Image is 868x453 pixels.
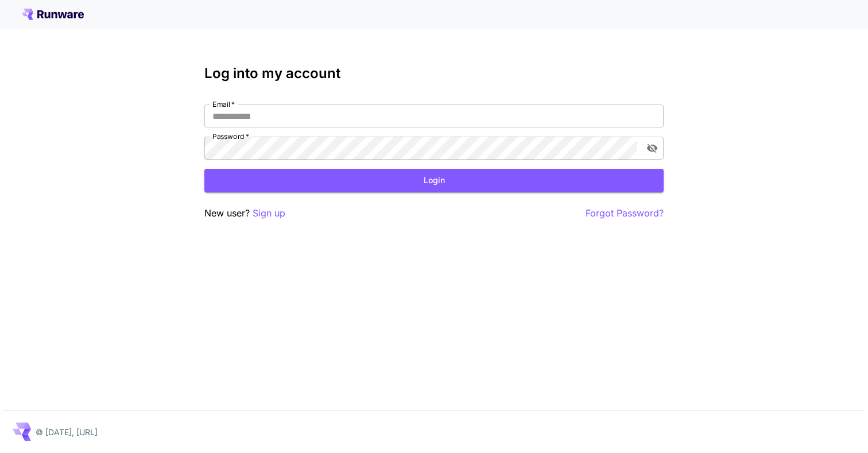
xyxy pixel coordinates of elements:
[212,99,235,109] label: Email
[586,206,664,220] button: Forgot Password?
[204,169,664,192] button: Login
[36,426,98,438] p: © [DATE], [URL]
[204,65,664,82] h3: Log into my account
[642,138,662,158] button: toggle password visibility
[212,131,249,141] label: Password
[204,206,285,220] p: New user?
[253,206,285,220] button: Sign up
